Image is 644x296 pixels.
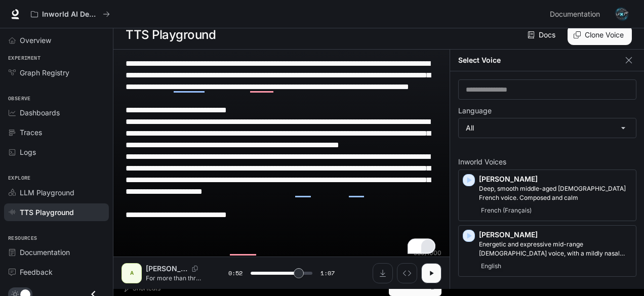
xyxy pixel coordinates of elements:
span: 1:07 [320,268,335,278]
a: Documentation [546,4,608,24]
a: Documentation [4,243,109,261]
a: Logs [4,143,109,161]
span: Documentation [550,8,600,21]
a: Dashboards [4,104,109,121]
p: Inworld Voices [458,158,636,165]
button: All workspaces [26,4,114,24]
span: Overview [20,35,51,46]
textarea: To enrich screen reader interactions, please activate Accessibility in Grammarly extension settings [126,58,437,256]
button: Download audio [373,263,393,283]
span: Dashboards [20,107,60,118]
a: Graph Registry [4,64,109,81]
p: Inworld AI Demos [42,10,99,19]
span: Feedback [20,267,53,277]
a: Traces [4,123,109,141]
p: For more than three centuries, their swords carved kingdoms… their art built monuments… and their... [146,274,204,282]
span: TTS Playground [20,207,74,218]
span: English [479,260,503,272]
p: Deep, smooth middle-aged male French voice. Composed and calm [479,184,632,202]
p: [PERSON_NAME] [479,174,632,184]
img: User avatar [615,7,629,21]
a: Docs [526,25,559,45]
div: A [124,265,140,281]
span: Logs [20,147,36,157]
span: Graph Registry [20,67,69,78]
span: LLM Playground [20,187,74,198]
span: French (Français) [479,204,534,217]
p: Energetic and expressive mid-range male voice, with a mildly nasal quality [479,240,632,258]
p: [PERSON_NAME] [146,264,188,274]
span: 0:52 [228,268,243,278]
span: Documentation [20,247,70,258]
a: Overview [4,31,109,49]
h1: TTS Playground [126,25,216,45]
button: Inspect [397,263,417,283]
button: Clone Voice [568,25,632,45]
a: LLM Playground [4,184,109,201]
a: TTS Playground [4,203,109,221]
div: All [459,118,636,138]
p: Language [458,107,492,114]
button: User avatar [612,4,632,24]
button: Copy Voice ID [188,266,202,272]
p: [PERSON_NAME] [479,230,632,240]
span: Traces [20,127,42,138]
a: Feedback [4,263,109,281]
